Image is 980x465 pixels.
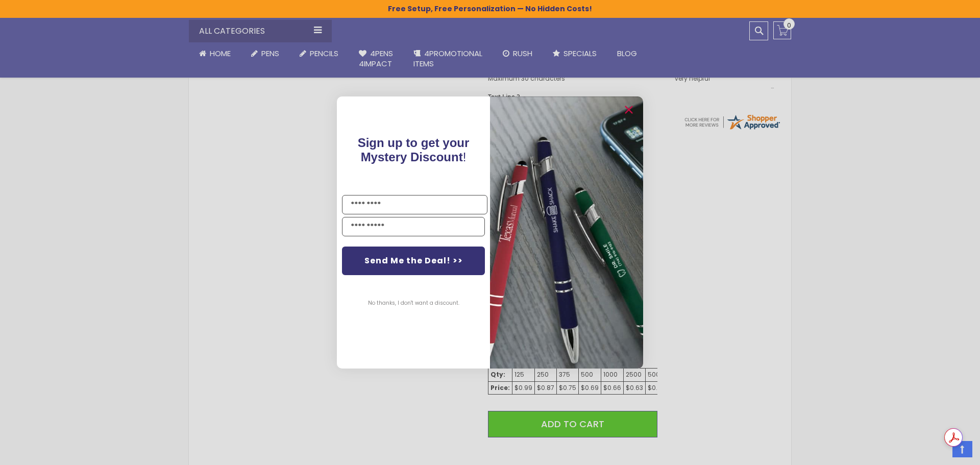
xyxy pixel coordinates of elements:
span: Sign up to get your Mystery Discount [358,136,470,164]
button: Send Me the Deal! >> [342,247,485,275]
img: pop-up-image [490,96,643,369]
iframe: Google Customer Reviews [896,437,980,465]
button: No thanks, I don't want a discount. [363,290,464,316]
span: ! [358,136,470,164]
button: Close dialog [621,102,637,118]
